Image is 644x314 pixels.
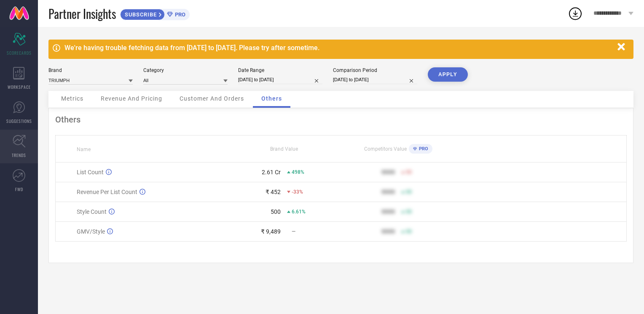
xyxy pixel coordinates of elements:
span: Style Count [77,208,107,215]
div: 9999 [381,208,395,215]
span: Competitors Value [364,146,407,152]
span: -33% [292,189,303,195]
span: 498% [292,169,304,175]
span: Revenue Per List Count [77,189,137,195]
input: Select date range [238,75,322,84]
span: 50 [406,189,412,195]
div: We're having trouble fetching data from [DATE] to [DATE]. Please try after sometime. [64,44,613,52]
span: 50 [406,229,412,234]
div: Comparison Period [333,67,417,73]
div: Date Range [238,67,322,73]
div: 9999 [381,228,395,235]
span: PRO [173,11,185,18]
div: 2.61 Cr [262,169,281,176]
span: Others [261,95,282,102]
span: Customer And Orders [180,95,244,102]
span: PRO [417,146,428,152]
span: List Count [77,169,104,176]
span: SUBSCRIBE [121,11,159,18]
div: Brand [48,67,133,73]
span: Revenue And Pricing [101,95,162,102]
span: FWD [15,186,23,192]
span: Metrics [61,95,83,102]
div: Others [55,114,627,125]
div: Category [143,67,228,73]
div: 9999 [381,169,395,176]
span: 6.61% [292,209,306,215]
div: 500 [271,208,281,215]
span: Brand Value [270,146,298,152]
span: TRENDS [12,152,26,158]
a: SUBSCRIBEPRO [120,7,190,20]
span: 50 [406,169,412,175]
span: SCORECARDS [7,50,32,56]
span: Partner Insights [48,5,116,22]
button: APPLY [428,67,468,82]
span: 50 [406,209,412,215]
span: WORKSPACE [8,84,31,90]
div: Open download list [568,6,583,21]
span: Name [77,146,91,152]
input: Select comparison period [333,75,417,84]
div: ₹ 452 [266,189,281,195]
span: GMV/Style [77,228,105,235]
span: — [292,229,295,234]
span: SUGGESTIONS [6,118,32,124]
div: 9999 [381,189,395,195]
div: ₹ 9,489 [261,228,281,235]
